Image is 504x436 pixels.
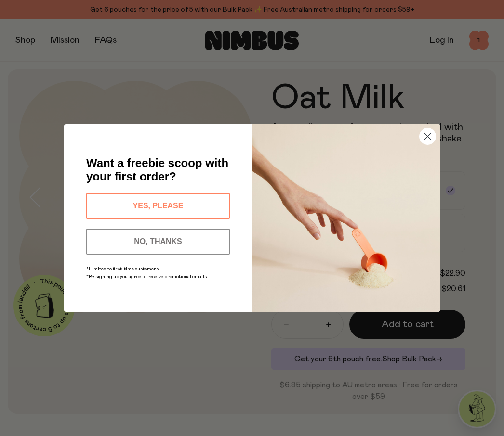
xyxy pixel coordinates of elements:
[86,267,159,271] span: *Limited to first-time customers
[86,274,207,279] span: *By signing up you agree to receive promotional emails
[86,156,228,183] span: Want a freebie scoop with your first order?
[86,193,230,219] button: YES, PLEASE
[252,124,440,312] img: c0d45117-8e62-4a02-9742-374a5db49d45.jpeg
[86,229,230,255] button: NO, THANKS
[419,128,436,145] button: Close dialog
